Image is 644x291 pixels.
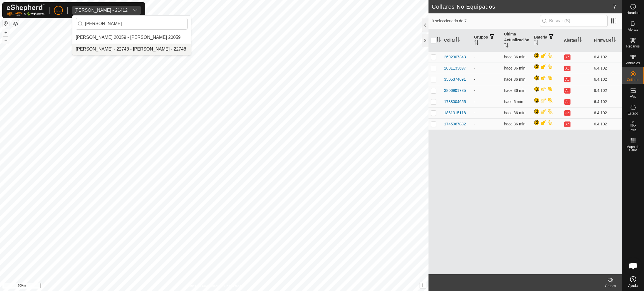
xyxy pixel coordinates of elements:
span: Collares [627,78,639,82]
th: Firmware [592,29,622,52]
div: 3806901735 [444,88,466,94]
p-sorticon: Activar para ordenar [455,38,460,42]
ul: Option List [72,32,191,55]
td: 6.4.102 [592,85,622,96]
button: Ad [564,66,570,71]
button: Ad [564,110,570,116]
td: 6.4.102 [592,51,622,63]
span: 13 oct 2025, 7:34 [504,111,525,115]
button: Ad [564,121,570,127]
button: i [420,282,426,288]
a: Ayuda [622,274,644,290]
h2: Collares No Equipados [432,3,613,10]
span: 13 oct 2025, 8:04 [504,99,523,104]
div: [PERSON_NAME] - 21412 [74,8,127,13]
span: 13 oct 2025, 7:34 [504,122,525,126]
input: Buscar (S) [540,15,608,27]
div: 1861315118 [444,110,466,116]
button: + [3,29,9,36]
button: Ad [564,88,570,94]
div: 2692307343 [444,54,466,60]
td: 6.4.102 [592,96,622,107]
th: Collar [442,29,472,52]
td: - [472,118,502,130]
img: Logo Gallagher [7,4,45,16]
span: 13 oct 2025, 7:34 [504,88,525,93]
span: Mapa de Calor [623,145,643,152]
div: 3505374691 [444,77,466,82]
td: - [472,107,502,118]
td: 6.4.102 [592,63,622,74]
span: CC [56,7,61,13]
td: - [472,85,502,96]
p-sorticon: Activar para ordenar [577,38,582,42]
span: 13 oct 2025, 7:34 [504,66,525,70]
a: Política de Privacidad [185,284,217,289]
div: 1788004655 [444,99,466,105]
span: Rebaños [626,45,640,48]
div: [PERSON_NAME] 20059 - [PERSON_NAME] 20059 [76,34,181,41]
button: Ad [564,99,570,105]
td: - [472,74,502,85]
div: Grupos [599,283,622,288]
td: - [472,63,502,74]
span: 0 seleccionado de 7 [432,18,540,24]
span: 13 oct 2025, 7:34 [504,55,525,59]
p-sorticon: Activar para ordenar [474,41,479,46]
div: dropdown trigger [130,6,141,15]
span: Estado [628,112,638,115]
th: Última Actualización [502,29,532,52]
button: Ad [564,77,570,82]
span: Maria Isabel Gomez Martinez - 21412 [72,6,130,15]
td: - [472,51,502,63]
span: Animales [626,61,640,65]
button: – [3,37,9,43]
span: VVs [630,95,636,98]
th: Grupos [472,29,502,52]
li: Ruben Martin Garcia 20059 [72,32,191,43]
a: Contáctenos [224,284,243,289]
th: Batería [532,29,562,52]
td: 6.4.102 [592,107,622,118]
td: 6.4.102 [592,118,622,130]
p-sorticon: Activar para ordenar [436,38,441,42]
p-sorticon: Activar para ordenar [534,41,538,46]
button: Capas del Mapa [12,20,19,27]
button: Ad [564,54,570,60]
span: Alertas [628,28,638,31]
td: - [472,96,502,107]
div: 2881133697 [444,65,466,71]
p-sorticon: Activar para ordenar [611,38,616,42]
button: Restablecer Mapa [3,20,9,27]
li: Ruben Mourelo Fernandez - 22748 [72,44,191,55]
div: [PERSON_NAME] - 22748 - [PERSON_NAME] - 22748 [76,46,186,53]
span: Horarios [627,11,639,15]
span: 13 oct 2025, 7:34 [504,77,525,82]
th: Alertas [562,29,592,52]
div: 1745067882 [444,121,466,127]
td: 6.4.102 [592,74,622,85]
span: i [422,283,423,288]
span: Ayuda [628,284,638,287]
p-sorticon: Activar para ordenar [504,44,508,48]
div: Chat abierto [625,257,641,274]
span: Infra [629,128,636,132]
input: Buscar por región, país, empresa o propiedad [76,18,188,30]
span: 7 [613,3,616,11]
